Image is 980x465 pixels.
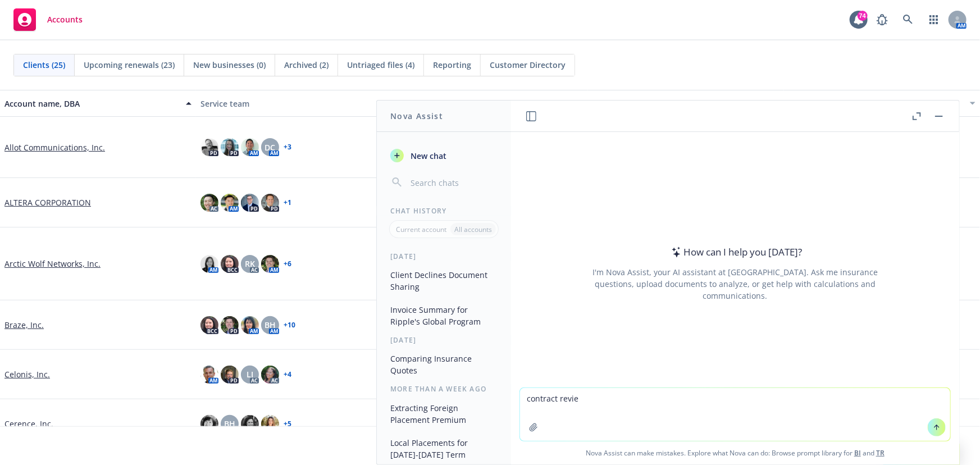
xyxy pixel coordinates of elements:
[23,59,65,71] span: Clients (25)
[284,144,291,151] a: + 3
[897,8,919,31] a: Search
[390,110,443,122] h1: Nova Assist
[265,319,276,331] span: BH
[84,59,175,71] span: Upcoming renewals (23)
[4,258,101,270] a: Arctic Wolf Networks, Inc.
[200,316,218,334] img: photo
[871,8,894,31] a: Report a Bug
[200,138,218,156] img: photo
[4,368,50,380] a: Celonis, Inc.
[4,142,105,153] a: Allot Communications, Inc.
[386,145,502,166] button: New chat
[261,194,279,212] img: photo
[196,90,392,117] button: Service team
[284,421,291,427] a: + 5
[200,255,218,273] img: photo
[392,90,588,117] button: Active policies
[520,388,950,441] textarea: contract revi
[4,197,91,208] a: ALTERA CORPORATION
[454,225,492,234] p: All accounts
[788,98,963,110] div: Closest renewal date
[577,266,893,302] div: I'm Nova Assist, your AI assistant at [GEOGRAPHIC_DATA]. Ask me insurance questions, upload docum...
[200,98,388,110] div: Service team
[377,252,511,261] div: [DATE]
[241,138,259,156] img: photo
[377,335,511,345] div: [DATE]
[386,349,502,380] button: Comparing Insurance Quotes
[261,366,279,384] img: photo
[224,418,235,430] span: BH
[221,194,239,212] img: photo
[4,319,44,331] a: Braze, Inc.
[284,261,291,267] a: + 6
[284,371,291,378] a: + 4
[876,448,885,458] a: TR
[247,368,253,380] span: LI
[588,90,784,117] button: Total premiums
[221,316,239,334] img: photo
[200,194,218,212] img: photo
[854,448,861,458] a: BI
[221,138,239,156] img: photo
[386,434,502,464] button: Local Placements for [DATE]-[DATE] Term
[396,98,584,110] div: Active policies
[193,59,266,71] span: New businesses (0)
[858,11,868,21] div: 74
[4,98,179,110] div: Account name, DBA
[200,415,218,433] img: photo
[241,194,259,212] img: photo
[284,59,329,71] span: Archived (2)
[592,98,767,110] div: Total premiums
[386,266,502,296] button: Client Declines Document Sharing
[386,399,502,429] button: Extracting Foreign Placement Premium
[433,59,471,71] span: Reporting
[408,150,446,162] span: New chat
[284,199,291,206] a: + 1
[221,366,239,384] img: photo
[245,258,255,270] span: RK
[377,206,511,216] div: Chat History
[377,384,511,394] div: More than a week ago
[408,175,498,190] input: Search chats
[241,316,259,334] img: photo
[265,142,276,153] span: DC
[386,300,502,331] button: Invoice Summary for Ripple's Global Program
[490,59,566,71] span: Customer Directory
[923,8,945,31] a: Switch app
[347,59,414,71] span: Untriaged files (4)
[784,90,980,117] button: Closest renewal date
[200,366,218,384] img: photo
[516,441,955,464] span: Nova Assist can make mistakes. Explore what Nova can do: Browse prompt library for and
[261,255,279,273] img: photo
[4,418,53,430] a: Cerence, Inc.
[261,415,279,433] img: photo
[241,415,259,433] img: photo
[9,4,87,35] a: Accounts
[668,245,803,259] div: How can I help you [DATE]?
[47,15,83,24] span: Accounts
[284,322,295,329] a: + 10
[221,255,239,273] img: photo
[396,225,446,234] p: Current account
